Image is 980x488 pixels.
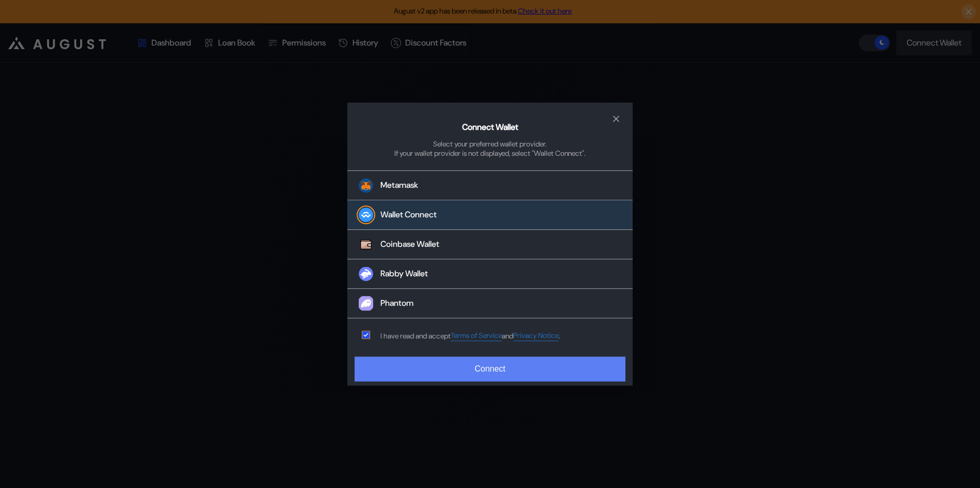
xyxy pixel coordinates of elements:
[347,171,633,201] button: Metamask
[451,331,502,341] a: Terms of Service
[462,122,518,132] h2: Connect Wallet
[347,230,633,260] button: Coinbase WalletCoinbase Wallet
[380,269,428,279] div: Rabby Wallet
[359,297,373,311] img: Phantom
[347,260,633,289] button: Rabby WalletRabby Wallet
[347,289,633,319] button: PhantomPhantom
[394,149,586,158] div: If your wallet provider is not displayed, select "Wallet Connect".
[502,331,513,341] span: and
[347,201,633,230] button: Wallet Connect
[380,180,418,191] div: Metamask
[380,210,437,220] div: Wallet Connect
[380,331,560,341] div: I have read and accept .
[355,357,625,381] button: Connect
[359,267,373,282] img: Rabby Wallet
[359,238,373,252] img: Coinbase Wallet
[608,111,624,127] button: close modal
[513,331,559,341] a: Privacy Notice
[433,139,547,149] div: Select your preferred wallet provider.
[380,298,414,309] div: Phantom
[380,239,439,250] div: Coinbase Wallet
